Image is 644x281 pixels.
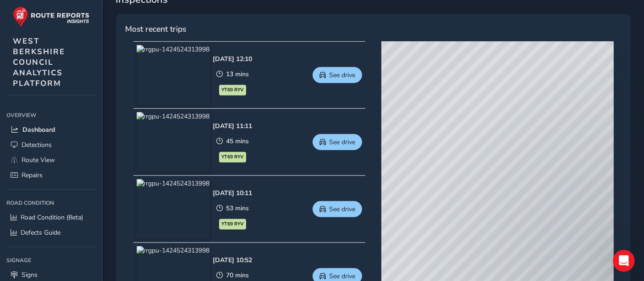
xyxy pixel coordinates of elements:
[222,153,244,161] span: YT69 RYV
[22,140,52,149] span: Detections
[613,250,635,272] iframe: Intercom live chat
[6,122,96,137] a: Dashboard
[137,45,210,105] img: rrgpu-1424524313998
[6,196,96,210] div: Road Condition
[22,125,55,134] span: Dashboard
[6,253,96,267] div: Signage
[6,168,96,183] a: Repairs
[222,220,244,228] span: YT69 RYV
[226,137,249,146] span: 45 mins
[22,270,38,279] span: Signs
[313,201,362,217] button: See drive
[137,112,210,172] img: rrgpu-1424524313998
[22,156,55,164] span: Route View
[6,225,96,240] a: Defects Guide
[21,228,61,237] span: Defects Guide
[329,138,355,146] span: See drive
[329,205,355,214] span: See drive
[213,189,253,197] div: [DATE] 10:11
[125,23,186,35] span: Most recent trips
[213,55,253,63] div: [DATE] 12:10
[22,171,43,180] span: Repairs
[226,271,249,280] span: 70 mins
[6,137,96,152] a: Detections
[226,70,249,79] span: 13 mins
[226,204,249,213] span: 53 mins
[6,108,96,122] div: Overview
[329,272,355,281] span: See drive
[313,67,362,83] button: See drive
[13,6,89,27] img: rr logo
[6,210,96,225] a: Road Condition (Beta)
[13,36,65,89] span: WEST BERKSHIRE COUNCIL ANALYTICS PLATFORM
[21,213,83,222] span: Road Condition (Beta)
[313,134,362,150] button: See drive
[213,256,253,264] div: [DATE] 10:52
[222,86,244,94] span: YT69 RYV
[329,71,355,79] span: See drive
[213,122,253,130] div: [DATE] 11:11
[6,152,96,168] a: Route View
[137,179,210,239] img: rrgpu-1424524313998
